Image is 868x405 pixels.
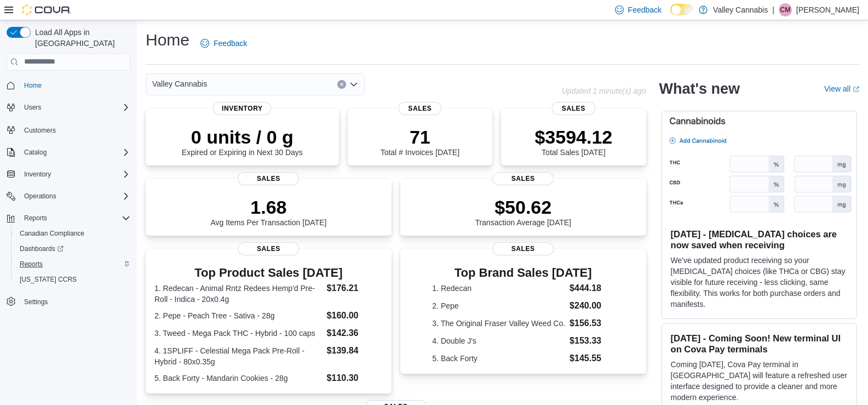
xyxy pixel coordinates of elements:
[146,29,189,51] h1: Home
[20,190,61,203] button: Operations
[20,275,77,284] span: [US_STATE] CCRS
[20,212,130,225] span: Reports
[671,359,848,403] p: Coming [DATE], Cova Pay terminal in [GEOGRAPHIC_DATA] will feature a refreshed user interface des...
[2,210,135,226] button: Reports
[154,266,383,279] h3: Top Product Sales [DATE]
[24,192,56,201] span: Operations
[20,78,130,92] span: Home
[570,334,614,347] dd: $153.33
[15,242,68,255] a: Dashboards
[20,146,130,159] span: Catalog
[671,229,848,250] h3: [DATE] - [MEDICAL_DATA] choices are now saved when receiving
[154,373,323,384] dt: 5. Back Forty - Mandarin Cookies - 28g
[31,27,130,49] span: Load All Apps in [GEOGRAPHIC_DATA]
[327,282,383,295] dd: $176.21
[154,328,323,339] dt: 3. Tweed - Mega Pack THC - Hybrid - 100 caps
[772,3,774,16] p: |
[20,295,52,309] a: Settings
[210,196,326,218] p: 1.68
[214,38,247,49] span: Feedback
[570,282,614,295] dd: $444.18
[20,101,45,114] button: Users
[671,255,848,310] p: We've updated product receiving so your [MEDICAL_DATA] choices (like THCa or CBG) stay visible fo...
[20,79,46,92] a: Home
[713,3,768,16] p: Valley Cannabis
[20,260,43,269] span: Reports
[779,3,792,16] div: Chuck Malette
[20,229,84,238] span: Canadian Compliance
[15,273,81,286] a: [US_STATE] CCRS
[24,214,47,223] span: Reports
[20,212,51,225] button: Reports
[24,148,47,157] span: Catalog
[2,77,135,93] button: Home
[20,101,130,114] span: Users
[15,258,130,271] span: Reports
[182,126,303,157] div: Expired or Expiring in Next 30 Days
[11,241,135,256] a: Dashboards
[2,100,135,115] button: Users
[570,299,614,312] dd: $240.00
[824,84,859,93] a: View allExternal link
[492,172,554,185] span: Sales
[20,244,64,253] span: Dashboards
[11,256,135,272] button: Reports
[432,300,565,311] dt: 2. Pepe
[432,318,565,329] dt: 3. The Original Fraser Valley Weed Co.
[15,242,130,255] span: Dashboards
[2,294,135,310] button: Settings
[534,126,612,148] p: $3594.12
[534,126,612,157] div: Total Sales [DATE]
[20,168,130,181] span: Inventory
[570,317,614,330] dd: $156.53
[15,258,47,271] a: Reports
[570,352,614,365] dd: $145.55
[796,3,859,16] p: [PERSON_NAME]
[337,80,346,89] button: Clear input
[24,81,42,90] span: Home
[154,345,323,367] dt: 4. 1SPLIFF - Celestial Mega Pack Pre-Roll - Hybrid - 80x0.35g
[671,333,848,355] h3: [DATE] - Coming Soon! New terminal UI on Cova Pay terminals
[20,124,60,137] a: Customers
[11,272,135,287] button: [US_STATE] CCRS
[210,196,326,227] div: Avg Items Per Transaction [DATE]
[492,242,554,255] span: Sales
[381,126,459,157] div: Total # Invoices [DATE]
[398,102,441,115] span: Sales
[327,372,383,385] dd: $110.30
[2,122,135,138] button: Customers
[2,167,135,182] button: Inventory
[659,80,740,98] h2: What's new
[24,103,41,112] span: Users
[432,335,565,346] dt: 4. Double J's
[20,168,55,181] button: Inventory
[670,15,671,16] span: Dark Mode
[154,310,323,321] dt: 2. Pepe - Peach Tree - Sativa - 28g
[213,102,272,115] span: Inventory
[15,227,89,240] a: Canadian Compliance
[11,226,135,241] button: Canadian Compliance
[238,172,299,185] span: Sales
[670,4,693,15] input: Dark Mode
[2,189,135,204] button: Operations
[20,295,130,309] span: Settings
[381,126,459,148] p: 71
[327,344,383,357] dd: $139.84
[475,196,571,227] div: Transaction Average [DATE]
[327,327,383,340] dd: $142.36
[780,3,791,16] span: CM
[853,86,859,93] svg: External link
[628,4,662,15] span: Feedback
[15,227,130,240] span: Canadian Compliance
[552,102,595,115] span: Sales
[475,196,571,218] p: $50.62
[22,4,71,15] img: Cova
[152,77,207,90] span: Valley Cannabis
[432,283,565,294] dt: 1. Redecan
[182,126,303,148] p: 0 units / 0 g
[2,145,135,160] button: Catalog
[15,273,130,286] span: Washington CCRS
[24,170,51,179] span: Inventory
[327,309,383,322] dd: $160.00
[20,123,130,136] span: Customers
